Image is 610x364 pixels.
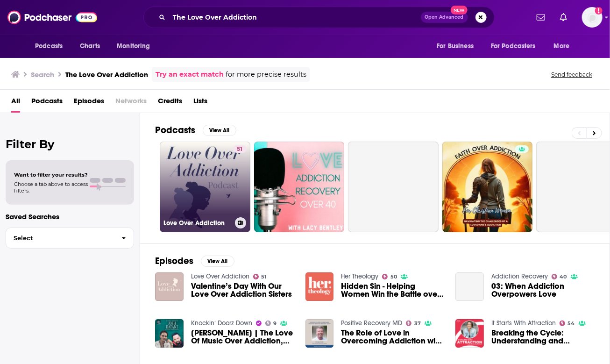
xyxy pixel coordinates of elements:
[430,37,485,55] button: open menu
[560,275,567,279] span: 40
[169,10,421,25] input: Search podcasts, credits, & more...
[6,212,134,221] p: Saved Searches
[595,7,603,14] svg: Add a profile image
[14,171,88,178] span: Want to filter your results?
[193,93,207,113] a: Lists
[155,272,184,301] img: Valentine’s Day With Our Love Over Addiction Sisters
[455,272,484,301] a: 03: When Addiction Overpowers Love
[491,282,595,298] a: 03: When Addiction Overpowers Love
[158,93,182,113] a: Credits
[233,145,247,153] a: 51
[491,329,595,345] a: Breaking the Cycle: Understanding and Overcoming Love Addiction and Toxic Relationships with Sher...
[341,329,444,345] span: The Role of Love in Overcoming Addiction with [PERSON_NAME]
[191,272,249,280] a: Love Over Addiction
[7,8,97,26] img: Podchaser - Follow, Share and Rate Podcasts
[155,255,234,267] a: EpisodesView All
[554,40,570,53] span: More
[35,40,63,53] span: Podcasts
[155,124,236,136] a: PodcastsView All
[305,319,334,348] img: The Role of Love in Overcoming Addiction with George Joseph
[28,37,75,55] button: open menu
[11,93,20,113] a: All
[414,321,421,326] span: 37
[548,71,595,79] button: Send feedback
[491,272,548,280] a: Addiction Recovery
[14,181,88,194] span: Choose a tab above to access filters.
[191,329,294,345] a: Josh Datant | The Love Of Music Over Addiction, Losing His Brother To An Overdose & Hope #recovery
[390,275,397,279] span: 50
[226,69,306,80] span: for more precise results
[451,6,468,14] span: New
[191,282,294,298] a: Valentine’s Day With Our Love Over Addiction Sisters
[203,125,236,136] button: View All
[156,69,224,80] a: Try an exact match
[65,70,148,79] h3: The Love Over Addiction
[485,37,549,55] button: open menu
[110,37,162,55] button: open menu
[117,40,150,53] span: Monitoring
[6,137,134,151] h2: Filter By
[582,7,603,28] button: Show profile menu
[261,275,266,279] span: 51
[115,93,147,113] span: Networks
[341,272,378,280] a: Her Theology
[80,40,100,53] span: Charts
[425,15,464,20] span: Open Advanced
[253,274,267,279] a: 51
[421,12,468,23] button: Open AdvancedNew
[406,321,421,326] a: 37
[491,40,536,53] span: For Podcasters
[560,321,575,326] a: 54
[6,228,134,249] button: Select
[341,282,444,298] a: Hidden Sin - Helping Women Win the Battle over Porn & Love Addiction
[552,274,567,279] a: 40
[31,70,54,79] h3: Search
[341,329,444,345] a: The Role of Love in Overcoming Addiction with George Joseph
[74,37,106,55] a: Charts
[305,272,334,301] img: Hidden Sin - Helping Women Win the Battle over Porn & Love Addiction
[155,124,195,136] h2: Podcasts
[491,329,595,345] span: Breaking the Cycle: Understanding and Overcoming Love Addiction and Toxic Relationships with [PER...
[556,9,571,25] a: Show notifications dropdown
[582,7,603,28] img: User Profile
[191,319,252,327] a: Knockin‘ Doorz Down
[6,235,114,241] span: Select
[155,255,193,267] h2: Episodes
[568,321,575,326] span: 54
[382,274,397,279] a: 50
[163,219,231,227] h3: Love Over Addiction
[341,319,402,327] a: Positive Recovery MD
[437,40,474,53] span: For Business
[533,9,549,25] a: Show notifications dropdown
[582,7,603,28] span: Logged in as RiverheadPublicity
[547,37,582,55] button: open menu
[31,93,63,113] a: Podcasts
[191,329,294,345] span: [PERSON_NAME] | The Love Of Music Over Addiction, Losing His Brother To An Overdose & Hope #recovery
[160,142,250,232] a: 51Love Over Addiction
[491,319,556,327] a: It Starts With Attraction
[455,319,484,348] img: Breaking the Cycle: Understanding and Overcoming Love Addiction and Toxic Relationships with Sher...
[201,256,234,267] button: View All
[155,319,184,348] img: Josh Datant | The Love Of Music Over Addiction, Losing His Brother To An Overdose & Hope #recovery
[74,93,104,113] a: Episodes
[143,7,495,28] div: Search podcasts, credits, & more...
[237,145,243,154] span: 51
[265,321,277,326] a: 9
[273,321,277,326] span: 9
